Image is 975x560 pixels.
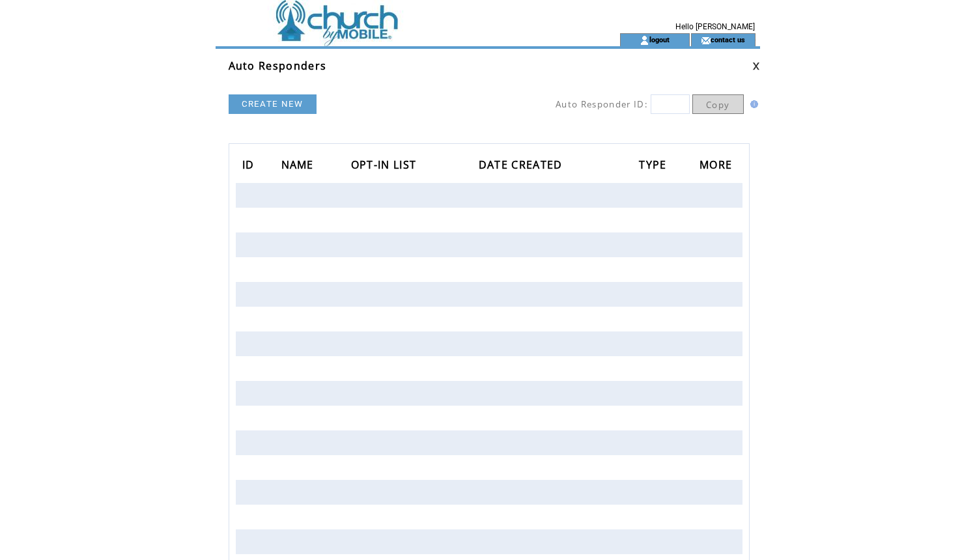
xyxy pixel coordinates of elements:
a: logout [649,35,670,44]
a: ID [242,160,258,168]
a: DATE CREATED [479,160,566,168]
span: Auto Responders [229,59,327,73]
a: Copy [692,94,743,114]
a: TYPE [639,160,670,168]
img: help.gif [746,100,758,108]
a: OPT-IN LIST [351,160,420,168]
span: Auto Responder ID: [556,98,648,110]
span: ID [242,154,258,178]
span: Hello [PERSON_NAME] [675,22,755,31]
a: CREATE NEW [229,94,317,114]
span: MORE [699,154,735,178]
span: NAME [281,154,317,178]
span: OPT-IN LIST [351,154,420,178]
a: NAME [281,160,317,168]
span: TYPE [639,154,670,178]
img: contact_us_icon.gif [701,35,711,46]
a: contact us [711,35,745,44]
span: DATE CREATED [479,154,566,178]
img: account_icon.gif [640,35,649,46]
